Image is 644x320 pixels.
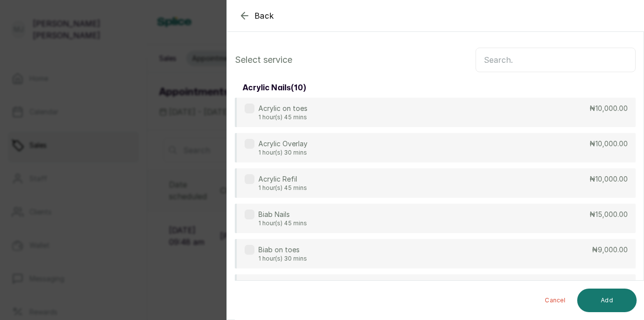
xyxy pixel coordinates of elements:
[258,184,307,192] p: 1 hour(s) 45 mins
[258,174,307,184] p: Acrylic Refil
[589,139,628,149] p: ₦10,000.00
[258,245,307,255] p: Biab on toes
[239,10,274,22] button: Back
[258,149,308,157] p: 1 hour(s) 30 mins
[258,219,307,227] p: 1 hour(s) 45 mins
[577,289,637,312] button: Add
[258,104,308,113] p: Acrylic on toes
[235,53,292,67] p: Select service
[258,210,307,219] p: Biab Nails
[258,255,307,263] p: 1 hour(s) 30 mins
[592,245,628,255] p: ₦9,000.00
[254,10,274,22] span: Back
[589,174,628,184] p: ₦10,000.00
[258,113,308,121] p: 1 hour(s) 45 mins
[258,139,308,149] p: Acrylic Overlay
[589,104,628,113] p: ₦10,000.00
[476,48,636,72] input: Search.
[243,82,306,94] h3: acrylic nails ( 10 )
[589,210,628,219] p: ₦15,000.00
[537,289,573,312] button: Cancel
